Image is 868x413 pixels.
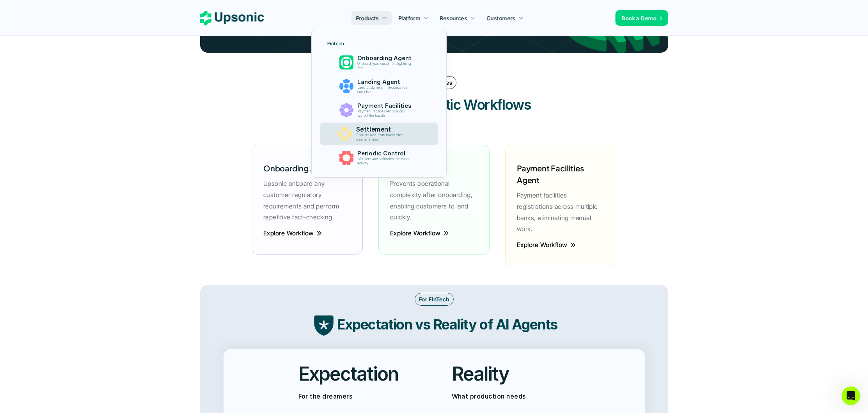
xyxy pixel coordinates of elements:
p: For the dreamers [298,391,417,402]
p: Monitors and validates merchant activity [357,157,414,166]
p: Fintech [327,41,344,46]
p: Explore Workflow [390,232,441,234]
p: For FinTech [419,295,449,303]
p: Explore Workflow [517,244,568,246]
h2: Expectation [298,361,399,387]
h2: Reality [452,361,509,387]
a: Products [351,11,392,25]
p: Land customers in seconds with one click [357,85,414,94]
p: Settlement [356,126,417,133]
p: Prevents operational complexity after onboarding, enabling customers to land quickly. [390,178,478,223]
p: Onboard your customers lightning fast [357,62,414,70]
p: Customers [487,14,516,22]
a: Book a Demo [616,10,668,26]
p: New Services [416,78,452,87]
p: Payment facilities registrations across multiple banks, eliminating manual work. [517,190,605,235]
a: SettlementEnsures accurate transaction reconciliation [320,123,438,146]
p: Onboarding Agent [357,55,415,62]
p: What production needs [452,391,570,402]
strong: Expectation vs Reality of AI Agents [337,316,557,333]
p: Periodic Control [357,150,415,157]
iframe: Intercom live chat [841,386,860,405]
a: Onboarding AgentOnboard your customers lightning fast [323,52,435,73]
p: Landing Agent [357,78,415,85]
p: Payment Facilities [357,102,415,109]
h6: Payment Facilities Agent [517,162,605,186]
p: Ensures accurate transaction reconciliation [356,133,416,142]
a: Periodic ControlMonitors and validates merchant activity [323,147,435,169]
p: Upsonic onboard any customer regulatory requirements and perform repetitive fact-checking. [263,178,351,223]
a: Landing AgentLand customers in seconds with one click [323,75,435,97]
p: Explore Workflow [263,232,314,234]
h6: Onboarding Agent [263,162,333,174]
p: Payment facilities registrations without the hassle [357,109,414,118]
span: Book a Demo [622,15,657,21]
a: Payment FacilitiesPayment facilities registrations without the hassle [323,99,435,121]
p: Resources [440,14,467,22]
p: Platform [398,14,420,22]
p: Products [356,14,379,22]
